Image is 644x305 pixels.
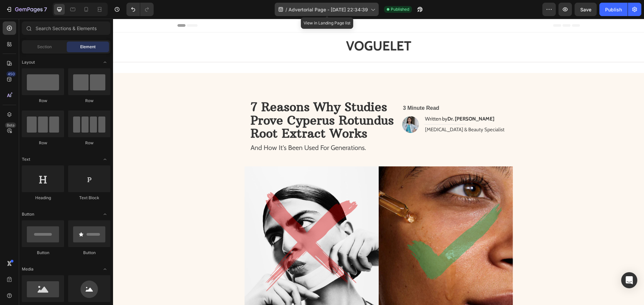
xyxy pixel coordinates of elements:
span: / [285,6,287,13]
span: Media [22,266,34,272]
div: Row [68,140,110,146]
div: Open Intercom Messenger [621,272,637,288]
div: Text Block [68,195,110,201]
span: Published [391,6,409,12]
img: gempages_579257711712010773-e303815d-b781-4d49-8de6-e5b347c1ea00.png [232,20,299,34]
p: [MEDICAL_DATA] & Beauty Specialist [312,106,394,116]
span: Section [37,44,52,50]
div: Row [22,140,64,146]
div: Row [22,98,64,104]
img: Alt Image [131,148,400,298]
div: Row [68,98,110,104]
div: Publish [605,6,622,13]
span: Advertorial Page - [DATE] 22:34:39 [288,6,368,13]
p: 3 Minute Read [290,85,393,94]
div: Button [68,250,110,256]
p: And How It's Been Used For Generations. [138,123,394,135]
span: Toggle open [100,57,110,68]
div: Beta [5,123,16,128]
div: 450 [6,71,16,77]
div: Undo/Redo [126,3,154,16]
div: Heading [22,195,64,201]
span: Layout [22,59,35,65]
span: Save [580,7,591,12]
button: Publish [599,3,628,16]
span: Toggle open [100,264,110,275]
span: Text [22,156,30,162]
img: gempages_579257711712010773-e4ef333e-35ce-4b87-99a7-e77bd1cbd0a0.jpg [289,97,306,114]
span: Toggle open [100,154,110,165]
strong: 7 Reasons Why Studies Prove Cyperus Rotundus Root Extract Works [138,81,281,122]
input: Search Sections & Elements [22,21,110,35]
p: 7 [44,5,47,13]
span: Button [22,211,34,217]
span: Element [80,44,96,50]
button: Save [575,3,597,16]
iframe: Design area [113,19,644,305]
strong: Dr. [PERSON_NAME] [334,97,381,103]
div: Button [22,250,64,256]
button: 7 [3,3,50,16]
p: Written by [312,96,394,105]
span: Toggle open [100,209,110,220]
